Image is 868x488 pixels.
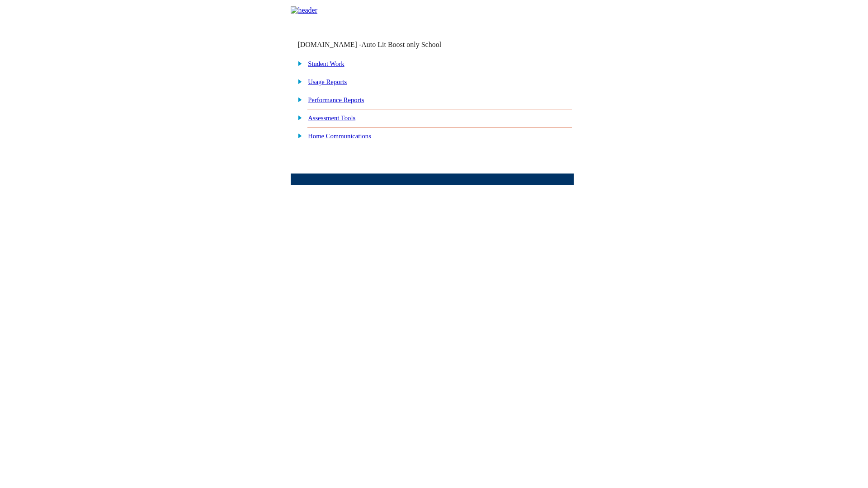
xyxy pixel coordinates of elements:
[308,78,347,85] a: Usage Reports
[293,95,302,103] img: plus.gif
[293,113,302,122] img: plus.gif
[308,60,344,67] a: Student Work
[297,41,464,49] td: [DOMAIN_NAME] -
[361,41,441,48] nobr: Auto Lit Boost only School
[308,132,371,140] a: Home Communications
[308,96,364,103] a: Performance Reports
[291,6,317,14] img: header
[293,59,302,67] img: plus.gif
[293,77,302,85] img: plus.gif
[308,114,355,122] a: Assessment Tools
[293,131,302,140] img: plus.gif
